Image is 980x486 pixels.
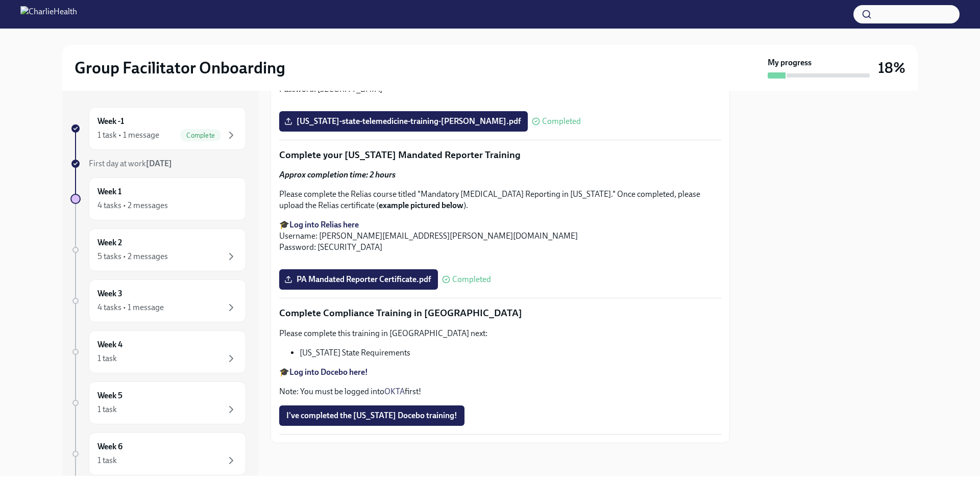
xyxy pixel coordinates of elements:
a: Week 51 task [70,381,246,424]
div: 1 task [97,353,117,364]
span: [US_STATE]-state-telemedicine-training-[PERSON_NAME].pdf [286,116,521,126]
span: Complete [180,132,221,139]
strong: My progress [768,57,812,68]
a: Week -11 task • 1 messageComplete [70,107,246,150]
a: First day at work[DATE] [70,158,246,169]
strong: Approx completion time: 2 hours [279,170,396,180]
h6: Week 4 [97,339,122,350]
button: I've completed the [US_STATE] Docebo training! [279,405,464,426]
span: PA Mandated Reporter Certificate.pdf [286,274,431,285]
div: 1 task [97,404,117,415]
p: Complete Compliance Training in [GEOGRAPHIC_DATA] [279,306,721,320]
p: Please complete this training in [GEOGRAPHIC_DATA] next: [279,328,721,339]
p: Please complete the Relias course titled "Mandatory [MEDICAL_DATA] Reporting in [US_STATE]." Once... [279,189,721,211]
h3: 18% [878,59,905,77]
label: [US_STATE]-state-telemedicine-training-[PERSON_NAME].pdf [279,111,528,132]
div: 5 tasks • 2 messages [97,251,168,262]
h6: Week 6 [97,441,122,452]
div: 1 task [97,455,117,466]
p: Complete your [US_STATE] Mandated Reporter Training [279,148,721,162]
li: [US_STATE] State Requirements [300,347,721,359]
a: Week 41 task [70,330,246,373]
h6: Week 3 [97,288,122,299]
div: 4 tasks • 1 message [97,302,164,313]
a: Week 25 tasks • 2 messages [70,228,246,271]
label: PA Mandated Reporter Certificate.pdf [279,269,438,290]
h2: Group Facilitator Onboarding [75,58,285,78]
a: OKTA [384,387,405,396]
strong: [DATE] [146,159,172,168]
h6: Week 5 [97,390,122,401]
p: 🎓 [279,367,721,378]
span: Completed [452,275,491,284]
a: Week 14 tasks • 2 messages [70,177,246,220]
h6: Week 1 [97,186,121,197]
a: Week 61 task [70,432,246,475]
a: Log into Relias here [289,220,359,229]
a: Log into Docebo here! [289,367,368,377]
h6: Week 2 [97,237,122,248]
div: 4 tasks • 2 messages [97,200,168,211]
p: 🎓 Username: [PERSON_NAME][EMAIL_ADDRESS][PERSON_NAME][DOMAIN_NAME] Password: [SECURITY_DATA] [279,219,721,253]
strong: example pictured below [379,200,463,210]
div: 1 task • 1 message [97,130,159,141]
span: Completed [542,117,581,125]
p: Note: You must be logged into first! [279,386,721,397]
span: First day at work [89,159,172,168]
a: Week 34 tasks • 1 message [70,279,246,322]
span: I've completed the [US_STATE] Docebo training! [286,411,457,421]
h6: Week -1 [97,116,124,127]
img: CharlieHealth [20,6,77,22]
